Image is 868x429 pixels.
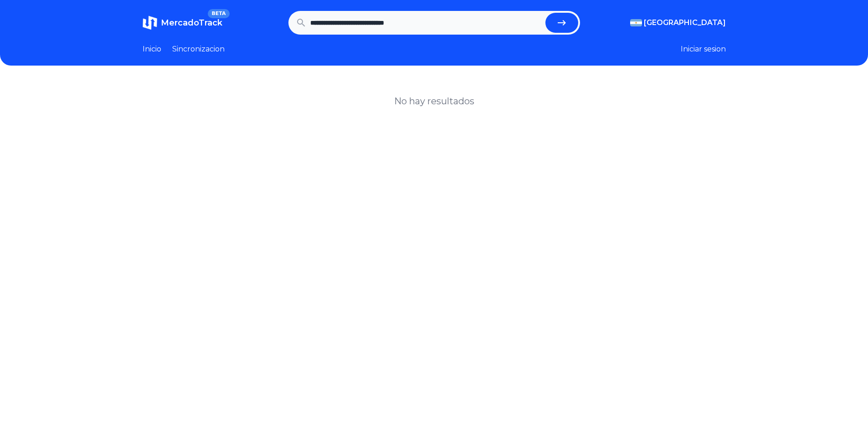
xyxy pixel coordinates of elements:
[143,15,222,30] a: MercadoTrackBETA
[630,19,642,26] img: Argentina
[394,95,474,107] h1: No hay resultados
[172,44,225,55] a: Sincronizacion
[681,44,726,55] button: Iniciar sesion
[143,44,161,55] a: Inicio
[644,17,726,28] span: [GEOGRAPHIC_DATA]
[143,15,157,30] img: MercadoTrack
[161,18,222,28] span: MercadoTrack
[630,17,726,28] button: [GEOGRAPHIC_DATA]
[208,9,229,18] span: BETA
